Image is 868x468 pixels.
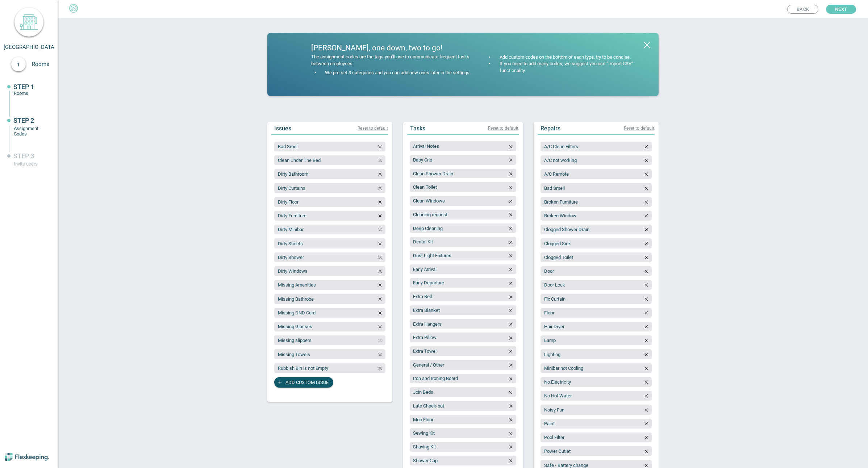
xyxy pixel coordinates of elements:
span: No Electricity [544,379,571,385]
span: Shower Cap [413,458,438,463]
span: Missing Towels [278,352,310,357]
button: Add custom issue [274,377,333,388]
div: The assignment codes are the tags you’ll use to communicate frequent tasks between employees. [311,54,473,67]
span: Reset to default [488,126,518,131]
span: Missing Glasses [278,324,312,329]
span: A/C Clean Filters [544,144,578,149]
span: Iron and Ironing Board [413,376,458,381]
span: Missing Bathrobe [278,296,314,302]
span: Cleaning request [413,212,447,217]
span: Reset to default [358,126,388,131]
span: Dirty Curtains [278,185,305,191]
div: Add custom codes on the bottom of each type, try to be concise. [498,54,631,61]
span: Missing Amenities [278,282,316,288]
span: [GEOGRAPHIC_DATA] [4,44,56,50]
span: Sewing Kit [413,430,435,436]
span: Broken Furniture [544,199,578,205]
span: Extra Towel [413,348,437,354]
span: Dirty Bathroom [278,171,308,177]
span: Join Beds [413,389,433,395]
div: 1 [11,57,26,71]
span: Bad Smell [278,144,299,149]
span: Rooms [32,61,57,67]
span: STEP 3 [13,152,34,160]
span: Early Arrival [413,267,437,272]
span: A/C Remote [544,171,569,177]
div: Invite users [14,161,46,167]
span: Dirty Windows [278,268,308,274]
span: Baby Crib [413,157,432,163]
span: Missing slippers [278,338,312,343]
span: STEP 1 [13,83,34,91]
span: Extra Pillow [413,335,437,340]
span: Dirty Sheets [278,241,303,246]
span: Dirty Furniture [278,213,306,218]
span: Early Departure [413,280,444,285]
span: Back [797,5,809,13]
div: If you need to add many codes, we suggest you use ”Import CSV“ functionality. [498,60,646,74]
span: Hair Dryer [544,324,564,329]
span: Power Outlet [544,448,571,454]
span: Tasks [410,125,425,132]
span: Clogged Toilet [544,255,573,260]
span: Dirty Shower [278,255,304,260]
span: Lamp [544,338,556,343]
span: Clean Under The Bed [278,158,321,163]
span: Clogged Sink [544,241,571,246]
span: Clean Toilet [413,184,437,190]
span: Bad Smell [544,185,565,191]
span: Dirty Floor [278,199,299,205]
span: Extra Bed [413,294,432,299]
span: Issues [274,125,291,132]
span: Extra Blanket [413,308,440,313]
div: We pre-set 3 categories and you can add new ones later in the settings. [323,70,471,76]
span: Clogged Shower Drain [544,227,589,232]
span: Door Lock [544,282,565,288]
button: Back [787,5,818,14]
div: Assignment Codes [14,126,46,137]
span: A/C not working [544,158,577,163]
span: Late Check-out [413,403,444,409]
span: Reset to default [624,126,654,131]
span: Pool Filter [544,435,564,440]
span: STEP 2 [13,117,34,124]
span: Arrival Notes [413,143,439,149]
span: Rubbish Bin is not Empty [278,365,328,371]
span: Dirty Minibar [278,227,304,232]
span: Minibar not Cooling [544,365,583,371]
button: Next [826,5,856,14]
div: [PERSON_NAME], one down, two to go! [311,44,473,52]
span: Clean Windows [413,198,445,204]
span: No Hot Water [544,393,572,398]
span: Deep Cleaning [413,226,443,231]
span: Lighting [544,352,560,357]
span: Safe - Battery change [544,463,588,468]
span: Extra Hangers [413,321,442,327]
span: General / Other [413,362,444,368]
span: Fix Curtain [544,296,566,302]
span: Add custom issue [285,377,329,388]
span: Floor [544,310,554,316]
span: Missing DND Card [278,310,316,316]
span: Door [544,268,554,274]
span: Shaving Kit [413,444,436,450]
span: Dental Kit [413,239,433,245]
span: Clean Shower Drain [413,171,453,176]
div: Rooms [14,91,46,96]
span: Repairs [541,125,560,132]
span: Next [835,5,847,14]
span: Mop Floor [413,417,433,422]
span: Noisy Fan [544,407,564,413]
span: Paint [544,421,555,426]
span: Dust Light Fixtures [413,253,451,258]
span: Broken Window [544,213,576,218]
